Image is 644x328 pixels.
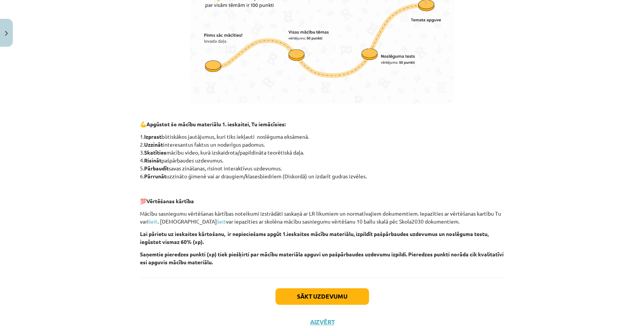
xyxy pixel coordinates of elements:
[140,120,504,128] p: 💪
[144,133,161,140] strong: Izprast
[144,165,169,172] strong: Pārbaudīt
[275,288,369,305] button: Sākt uzdevumu
[140,197,504,205] p: 💯
[144,149,166,156] strong: Skatīties
[140,133,504,180] p: 1. būtiskākos jautājumus, kuri tiks iekļauti noslēguma eksāmenā. 2. interesantus faktus un noderī...
[146,198,194,204] strong: Vērtēšanas kārtība
[5,31,8,36] img: icon-close-lesson-0947bae3869378f0d4975bcd49f059093ad1ed9edebbc8119c70593378902aed.svg
[144,173,166,179] strong: Pārrunāt
[140,210,504,225] p: Mācību sasniegumu vērtēšanas kārtības noteikumi izstrādāti saskaņā ar LR likumiem un normatīvajie...
[308,318,337,326] button: Aizvērt
[146,121,286,127] strong: Apgūstot šo mācību materiālu 1. ieskaitei, Tu iemācīsies:
[140,230,489,245] strong: Lai pārietu uz ieskaites kārtošanu, ir nepieciešams apgūt 1.ieskaites mācību materiālu, izpildīt ...
[140,251,504,265] strong: Saņemtie pieredzes punkti (xp) tiek piešķirti par mācību materiāla apguvi un pašpārbaudes uzdevum...
[149,218,158,225] a: šeit
[217,218,226,225] a: šeit
[144,157,161,164] strong: Risināt
[144,141,163,148] strong: Uzzināt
